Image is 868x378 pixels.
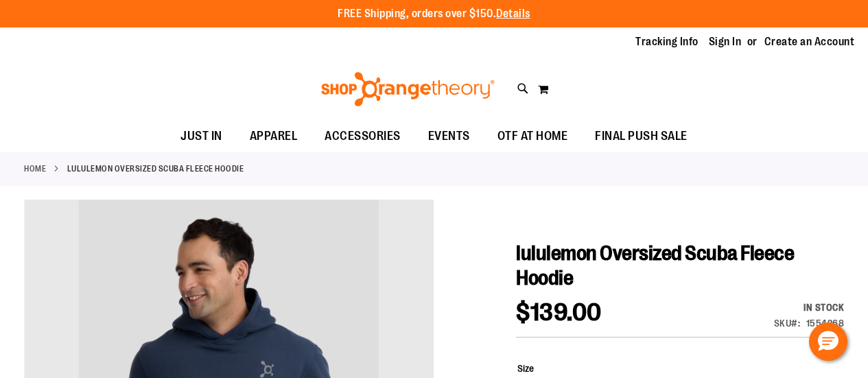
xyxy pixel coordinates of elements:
[516,298,602,327] span: $139.00
[67,163,244,175] strong: lululemon Oversized Scuba Fleece Hoodie
[428,121,470,152] span: EVENTS
[497,121,568,152] span: OTF AT HOME
[581,121,701,152] a: FINAL PUSH SALE
[24,163,46,175] a: Home
[325,121,401,152] span: ACCESSORIES
[250,121,298,152] span: APPAREL
[774,300,845,314] div: Availability
[180,121,222,152] span: JUST IN
[764,34,855,49] a: Create an Account
[338,6,530,22] p: FREE Shipping, orders over $150.
[635,34,699,49] a: Tracking Info
[595,121,688,152] span: FINAL PUSH SALE
[709,34,742,49] a: Sign In
[809,322,847,361] button: Hello, have a question? Let’s chat.
[484,121,582,152] a: OTF AT HOME
[806,316,845,330] div: 1554268
[167,121,236,152] a: JUST IN
[774,318,801,329] strong: SKU
[414,121,484,152] a: EVENTS
[311,121,414,152] a: ACCESSORIES
[236,121,312,152] a: APPAREL
[774,300,845,314] div: In stock
[319,72,497,106] img: Shop Orangetheory
[516,241,794,290] span: lululemon Oversized Scuba Fleece Hoodie
[496,8,530,20] a: Details
[517,363,534,374] span: Size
